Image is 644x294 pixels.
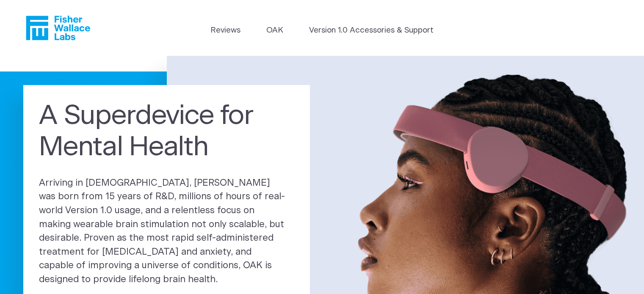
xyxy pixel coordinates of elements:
a: Fisher Wallace [26,16,90,40]
a: Reviews [210,25,240,36]
p: Arriving in [DEMOGRAPHIC_DATA], [PERSON_NAME] was born from 15 years of R&D, millions of hours of... [39,176,294,287]
a: OAK [266,25,283,36]
h1: A Superdevice for Mental Health [39,101,294,163]
a: Version 1.0 Accessories & Support [309,25,434,36]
